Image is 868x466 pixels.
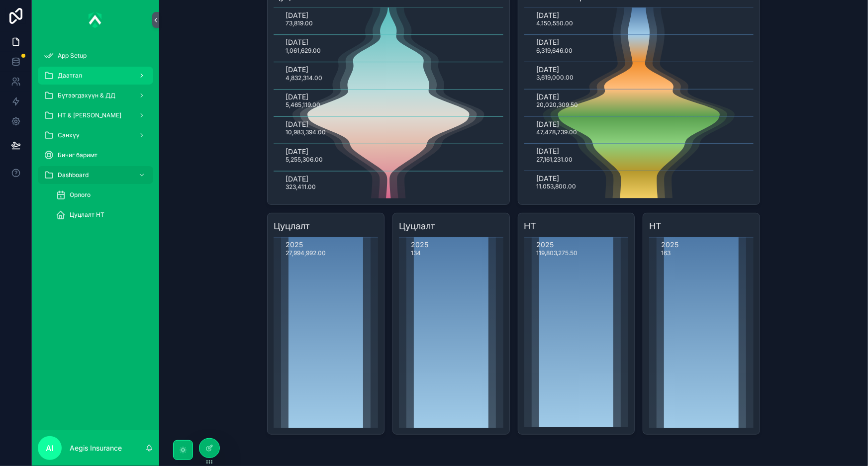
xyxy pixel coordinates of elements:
text: [DATE] [286,11,308,19]
span: AI [46,442,54,454]
text: 5,465,119.00 [286,101,320,109]
img: App logo [89,12,102,28]
span: Цуцлалт НТ [70,211,104,219]
text: 163 [661,249,671,257]
text: 73,819.00 [286,19,313,27]
text: 1,061,629.00 [286,47,321,54]
a: НТ & [PERSON_NAME] [38,106,153,124]
span: Бичиг баримт [58,151,97,159]
a: Орлого [50,186,153,204]
text: 10,983,394.00 [286,128,326,136]
text: [DATE] [536,11,559,19]
text: [DATE] [286,147,308,156]
h3: НТ [649,219,754,233]
text: [DATE] [286,38,308,46]
text: 27,994,992.00 [286,249,326,257]
text: [DATE] [536,93,559,101]
text: 6,319,646.00 [536,47,573,54]
text: 47,478,739.00 [536,128,577,136]
text: [DATE] [536,65,559,74]
text: 5,255,306.00 [286,156,323,163]
span: Dashboard [58,171,89,179]
text: 27,161,231.00 [536,156,573,163]
span: НТ & [PERSON_NAME] [58,111,121,119]
text: 2025 [411,241,428,249]
a: Санхүү [38,126,153,144]
text: 119,803,275.50 [536,249,578,257]
text: [DATE] [536,147,559,156]
text: 11,053,800.00 [536,183,576,190]
text: 323,411.00 [286,183,316,190]
text: 20,020,309.50 [536,101,578,109]
p: Aegis Insurance [70,443,122,453]
text: [DATE] [536,120,559,128]
text: [DATE] [536,175,559,183]
span: Санхүү [58,131,80,139]
span: Орлого [70,191,91,199]
a: Бичиг баримт [38,146,153,164]
text: [DATE] [286,120,308,128]
text: [DATE] [286,175,308,183]
a: Цуцлалт НТ [50,206,153,224]
text: 3,619,000.00 [536,74,574,82]
text: [DATE] [536,38,559,46]
text: [DATE] [286,65,308,74]
span: Даатгал [58,72,82,80]
text: 2025 [286,241,303,249]
text: 4,150,550.00 [536,19,573,27]
span: App Setup [58,52,87,60]
span: Бүтээгдэхүүн & ДД [58,92,115,99]
text: 4,832,314.00 [286,74,322,82]
text: [DATE] [286,93,308,101]
a: Бүтээгдэхүүн & ДД [38,87,153,104]
h3: НТ [524,219,629,233]
a: Даатгал [38,67,153,85]
div: scrollable content [32,40,159,237]
h3: Цуцлалт [274,219,378,233]
text: 134 [411,249,421,257]
a: App Setup [38,47,153,65]
text: 2025 [536,241,554,249]
h3: Цуцлалт [399,219,503,233]
text: 2025 [661,241,678,249]
a: Dashboard [38,166,153,184]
